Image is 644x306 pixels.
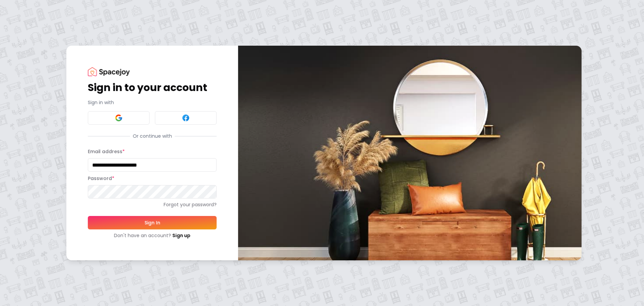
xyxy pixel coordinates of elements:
button: Sign In [88,216,217,229]
label: Email address [88,148,125,155]
img: Google signin [115,114,123,122]
h1: Sign in to your account [88,82,217,94]
div: Don't have an account? [88,232,217,239]
a: Sign up [172,232,191,239]
img: Spacejoy Logo [88,67,130,76]
img: Facebook signin [182,114,190,122]
p: Sign in with [88,99,217,106]
label: Password [88,175,114,182]
span: Or continue with [130,133,174,139]
a: Forgot your password? [88,201,217,208]
img: banner [238,46,582,260]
